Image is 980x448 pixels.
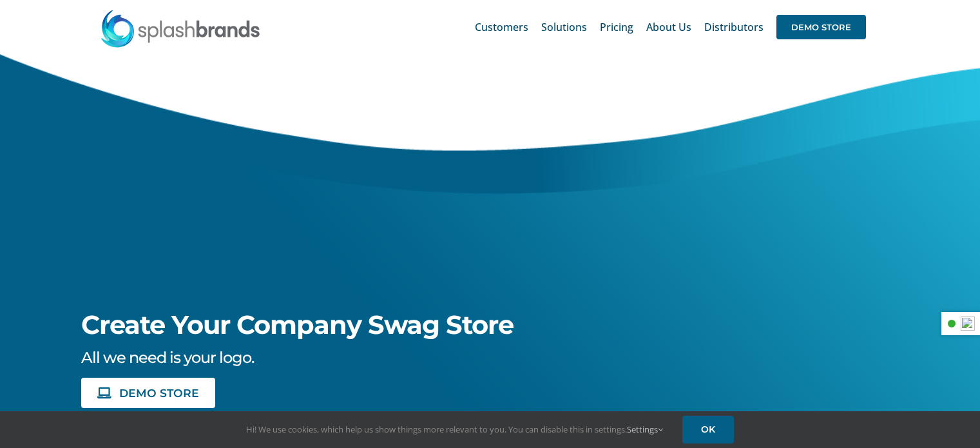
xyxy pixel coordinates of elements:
[475,6,528,48] a: Customers
[776,6,866,48] a: DEMO STORE
[119,387,199,398] span: DEMO STORE
[627,424,663,435] a: Settings
[541,22,587,32] span: Solutions
[81,378,215,408] a: DEMO STORE
[646,22,691,32] span: About Us
[81,348,254,367] span: All we need is your logo.
[600,22,633,32] span: Pricing
[475,22,528,32] span: Customers
[704,6,764,48] a: Distributors
[100,9,261,48] img: SplashBrands.com Logo
[600,6,633,48] a: Pricing
[682,416,734,443] a: OK
[81,309,514,340] span: Create Your Company Swag Store
[776,15,866,39] span: DEMO STORE
[246,424,663,435] span: Hi! We use cookies, which help us show things more relevant to you. You can disable this in setti...
[475,6,866,48] nav: Main Menu
[704,22,764,32] span: Distributors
